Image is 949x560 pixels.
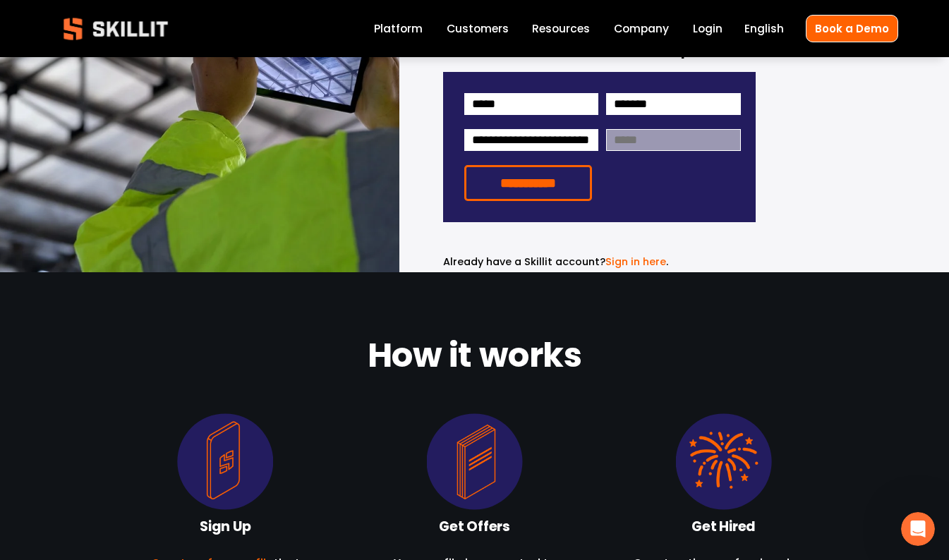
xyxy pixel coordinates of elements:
[52,8,180,50] img: Skillit
[605,255,666,269] a: Sign in here
[744,19,784,38] div: language picker
[691,516,756,540] strong: Get Hired
[439,516,510,540] strong: Get Offers
[806,15,898,42] a: Book a Demo
[744,20,784,37] span: English
[368,329,581,387] strong: How it works
[374,19,423,38] a: Platform
[200,516,251,540] strong: Sign Up
[693,19,723,38] a: Login
[443,255,605,269] span: Already have a Skillit account?
[532,20,590,37] span: Resources
[532,19,590,38] a: folder dropdown
[443,254,756,270] p: .
[901,512,935,546] iframe: Intercom live chat
[614,19,669,38] a: Company
[447,19,509,38] a: Customers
